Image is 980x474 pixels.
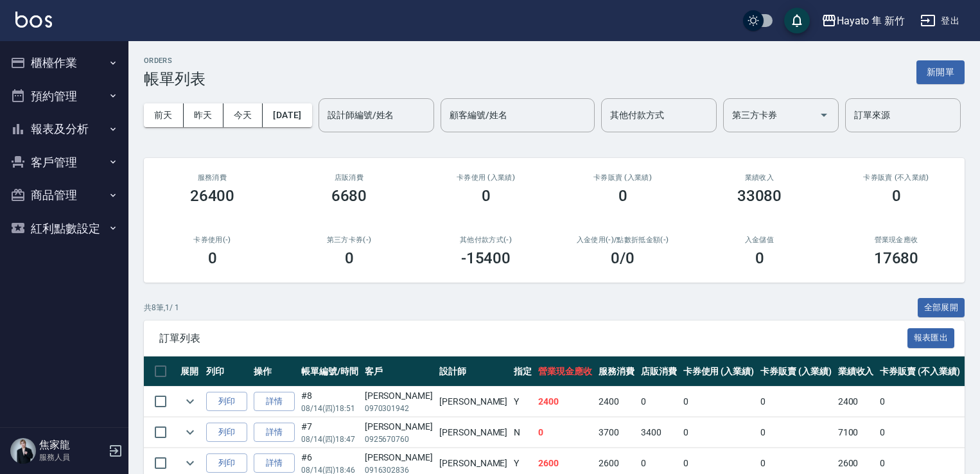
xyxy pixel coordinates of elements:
h2: 店販消費 [296,173,402,182]
div: [PERSON_NAME] [365,389,433,403]
h3: -15400 [461,249,511,267]
h2: 其他付款方式(-) [433,236,539,244]
td: #7 [298,417,362,448]
button: Hayato 隼 新竹 [816,8,910,34]
button: 預約管理 [5,80,123,113]
h2: 卡券使用(-) [159,236,265,244]
h2: 營業現金應收 [843,236,949,244]
a: 詳情 [254,392,295,412]
div: Hayato 隼 新竹 [837,13,905,29]
h3: 26400 [190,187,235,205]
button: 今天 [223,103,263,127]
td: Y [511,387,535,417]
h3: 0 [755,249,764,267]
button: expand row [180,453,200,473]
td: N [511,417,535,448]
div: [PERSON_NAME] [365,451,433,464]
td: 0 [757,387,835,417]
p: 0925670760 [365,434,433,445]
h2: 卡券使用 (入業績) [433,173,539,182]
th: 卡券使用 (入業績) [680,356,758,387]
p: 08/14 (四) 18:47 [301,434,358,445]
button: 報表及分析 [5,112,123,146]
button: 客戶管理 [5,146,123,179]
button: 櫃檯作業 [5,46,123,80]
a: 詳情 [254,453,295,473]
th: 操作 [250,356,298,387]
h3: 服務消費 [159,173,265,182]
th: 客戶 [362,356,436,387]
h3: 0 [482,187,491,205]
h5: 焦家龍 [39,439,105,452]
h3: 33080 [737,187,782,205]
td: [PERSON_NAME] [436,387,511,417]
button: 登出 [915,9,965,33]
button: 前天 [144,103,184,127]
th: 指定 [511,356,535,387]
h2: 卡券販賣 (不入業績) [843,173,949,182]
th: 設計師 [436,356,511,387]
button: 昨天 [184,103,223,127]
td: 3700 [595,417,638,448]
button: 報表匯出 [907,328,955,348]
td: 0 [877,387,963,417]
td: #8 [298,387,362,417]
p: 服務人員 [39,452,105,463]
a: 新開單 [916,66,965,78]
td: 0 [757,417,835,448]
th: 業績收入 [835,356,877,387]
h3: 0 [892,187,901,205]
button: 列印 [206,392,247,412]
h3: 17680 [874,249,919,267]
td: 2400 [535,387,595,417]
img: Person [10,438,36,464]
td: 3400 [638,417,680,448]
h3: 6680 [331,187,367,205]
button: 紅利點數設定 [5,212,123,245]
div: [PERSON_NAME] [365,420,433,434]
h3: 0 [345,249,354,267]
td: 7100 [835,417,877,448]
p: 0970301942 [365,403,433,414]
button: 全部展開 [918,298,965,318]
th: 營業現金應收 [535,356,595,387]
img: Logo [15,12,52,28]
th: 展開 [177,356,203,387]
td: 2400 [835,387,877,417]
button: Open [814,105,834,125]
button: 列印 [206,423,247,443]
h2: 卡券販賣 (入業績) [570,173,676,182]
button: expand row [180,392,200,411]
button: expand row [180,423,200,442]
h3: 0 [618,187,627,205]
button: 列印 [206,453,247,473]
a: 詳情 [254,423,295,443]
h2: ORDERS [144,57,206,65]
h2: 入金儲值 [706,236,812,244]
h2: 業績收入 [706,173,812,182]
span: 訂單列表 [159,332,907,345]
th: 卡券販賣 (入業績) [757,356,835,387]
p: 共 8 筆, 1 / 1 [144,302,179,313]
h3: 0 [208,249,217,267]
button: save [784,8,810,33]
h2: 第三方卡券(-) [296,236,402,244]
button: 商品管理 [5,179,123,212]
th: 服務消費 [595,356,638,387]
td: [PERSON_NAME] [436,417,511,448]
a: 報表匯出 [907,331,955,344]
td: 0 [680,417,758,448]
p: 08/14 (四) 18:51 [301,403,358,414]
th: 帳單編號/時間 [298,356,362,387]
td: 0 [877,417,963,448]
button: 新開單 [916,60,965,84]
td: 0 [535,417,595,448]
button: [DATE] [263,103,311,127]
th: 卡券販賣 (不入業績) [877,356,963,387]
h3: 帳單列表 [144,70,206,88]
th: 店販消費 [638,356,680,387]
h3: 0 /0 [611,249,634,267]
td: 0 [638,387,680,417]
h2: 入金使用(-) /點數折抵金額(-) [570,236,676,244]
td: 2400 [595,387,638,417]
